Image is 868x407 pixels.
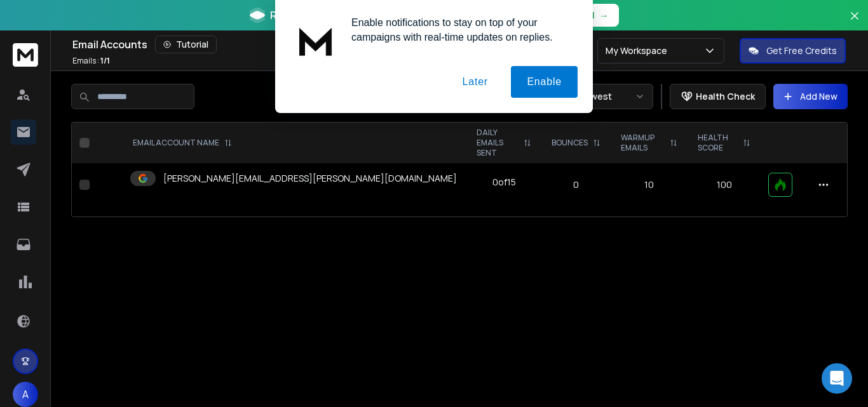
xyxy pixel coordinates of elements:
p: BOUNCES [552,138,588,148]
div: 0 of 15 [492,176,516,189]
p: DAILY EMAILS SENT [477,128,519,158]
td: 100 [688,163,761,206]
p: [PERSON_NAME][EMAIL_ADDRESS][PERSON_NAME][DOMAIN_NAME] [163,172,457,185]
button: Later [446,66,503,98]
p: 0 [549,178,603,191]
div: EMAIL ACCOUNT NAME [133,138,232,148]
p: WARMUP EMAILS [621,133,665,153]
button: A [13,382,38,407]
div: Enable notifications to stay on top of your campaigns with real-time updates on replies. [341,15,578,44]
td: 10 [611,163,688,206]
button: Enable [511,66,578,98]
p: HEALTH SCORE [698,133,738,153]
img: notification icon [290,15,341,66]
div: Open Intercom Messenger [822,363,852,394]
